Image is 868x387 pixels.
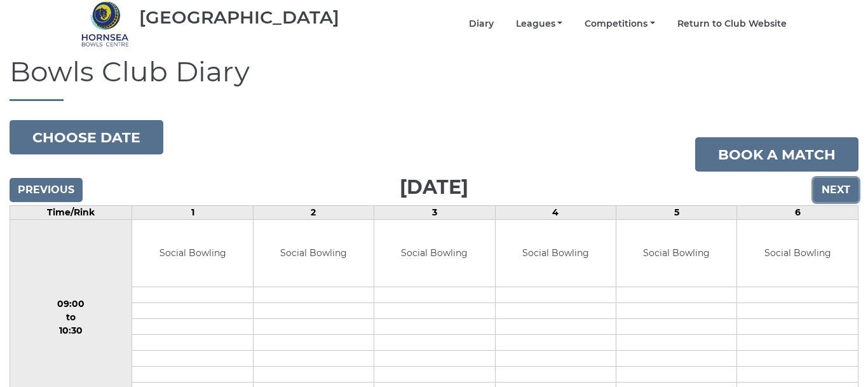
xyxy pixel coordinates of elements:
input: Next [813,178,858,202]
h1: Bowls Club Diary [10,56,858,101]
td: 2 [253,206,374,220]
td: Social Bowling [374,220,494,287]
td: Social Bowling [254,220,374,287]
td: 6 [737,206,858,220]
td: Social Bowling [616,220,736,287]
td: Social Bowling [132,220,252,287]
td: Time/Rink [10,206,132,220]
a: Return to Club Website [677,18,787,30]
a: Competitions [585,18,655,30]
td: Social Bowling [496,220,616,287]
td: 3 [374,206,495,220]
a: Diary [469,18,494,30]
a: Book a match [695,137,858,172]
td: 4 [495,206,616,220]
div: [GEOGRAPHIC_DATA] [139,8,339,27]
td: 1 [132,206,253,220]
input: Previous [10,178,83,202]
button: Choose date [10,120,163,154]
td: 5 [616,206,737,220]
td: Social Bowling [737,220,858,287]
a: Leagues [516,18,563,30]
